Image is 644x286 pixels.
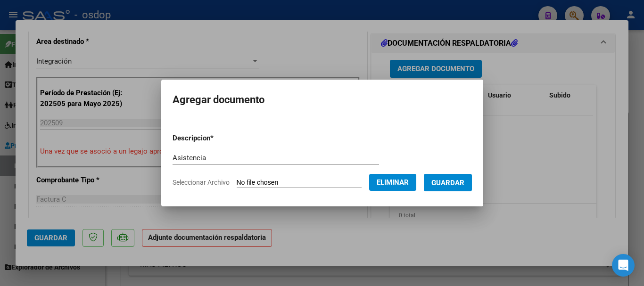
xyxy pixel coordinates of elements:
span: Eliminar [377,178,409,187]
span: Seleccionar Archivo [173,179,230,186]
button: Guardar [424,174,472,191]
p: Descripcion [173,133,263,144]
span: Guardar [431,179,464,187]
button: Eliminar [369,174,416,191]
h2: Agregar documento [173,91,472,109]
div: Open Intercom Messenger [612,254,635,277]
